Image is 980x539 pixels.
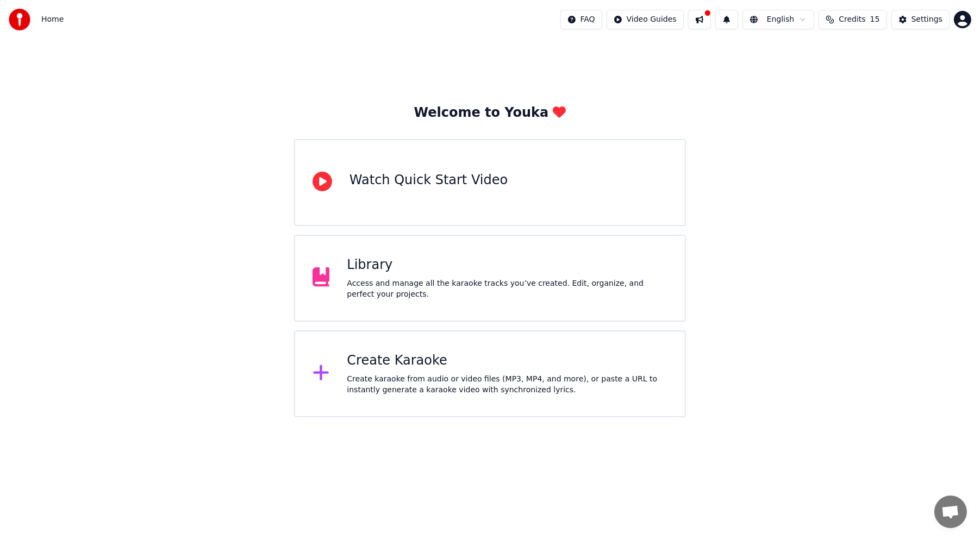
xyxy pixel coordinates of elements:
div: Welcome to Youka [414,104,566,122]
span: 15 [870,14,880,25]
button: FAQ [560,10,602,29]
div: Settings [912,14,942,25]
button: Video Guides [607,10,684,29]
div: Create karaoke from audio or video files (MP3, MP4, and more), or paste a URL to instantly genera... [347,374,667,396]
div: Access and manage all the karaoke tracks you’ve created. Edit, organize, and perfect your projects. [347,278,667,300]
img: youka [9,9,30,30]
div: Watch Quick Start Video [349,172,508,189]
div: Open chat [934,496,967,528]
span: Credits [839,14,865,25]
span: Home [41,14,64,25]
button: Settings [891,10,950,29]
div: Library [347,256,667,274]
nav: breadcrumb [41,14,64,25]
button: Credits15 [819,10,887,29]
div: Create Karaoke [347,352,667,369]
